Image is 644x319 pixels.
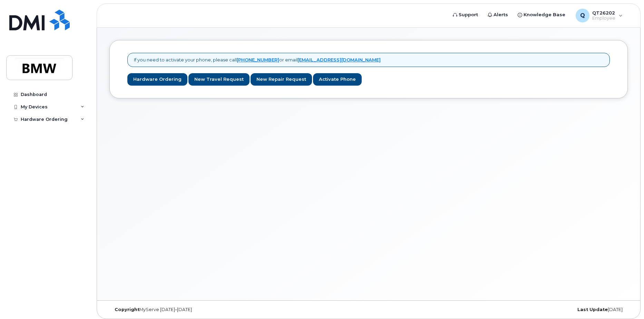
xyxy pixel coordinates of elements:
strong: Last Update [577,307,608,312]
div: [DATE] [455,307,628,312]
a: New Repair Request [251,73,312,86]
p: If you need to activate your phone, please call or email [134,57,381,63]
a: [EMAIL_ADDRESS][DOMAIN_NAME] [297,57,381,62]
a: [PHONE_NUMBER] [237,57,279,62]
a: New Travel Request [188,73,250,86]
a: Hardware Ordering [127,73,187,86]
strong: Copyright [115,307,139,312]
div: MyServe [DATE]–[DATE] [109,307,282,312]
a: Activate Phone [313,73,362,86]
